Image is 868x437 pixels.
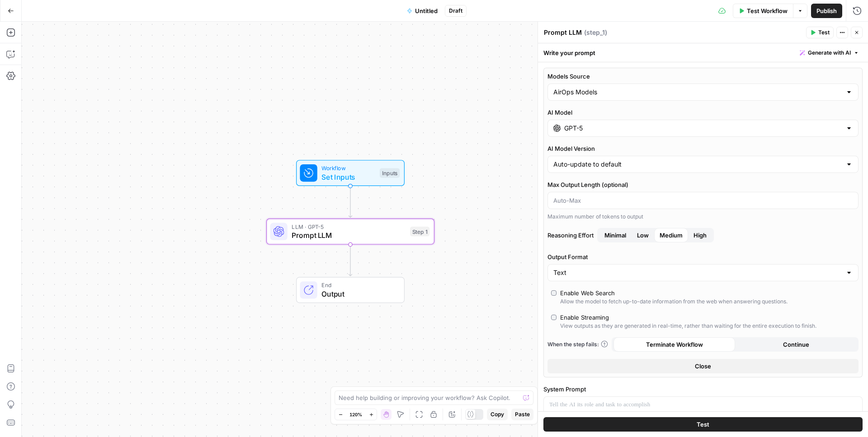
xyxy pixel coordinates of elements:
input: Auto-update to default [553,160,842,169]
label: Output Format [547,252,859,261]
span: Terminate Workflow [646,340,703,349]
button: Generate with AI [796,47,863,59]
input: Text [553,268,842,277]
div: Inputs [380,168,400,178]
span: Output [321,288,395,299]
input: Auto-Max [553,196,853,205]
textarea: Prompt LLM [544,28,582,37]
input: Enable StreamingView outputs as they are generated in real-time, rather than waiting for the enti... [551,315,557,320]
span: Test [818,28,830,37]
button: Reasoning EffortMinimalLowMedium [688,228,712,242]
button: Test [543,417,863,432]
button: Reasoning EffortMinimalMediumHigh [632,228,654,242]
span: Publish [816,6,837,15]
input: Enable Web SearchAllow the model to fetch up-to-date information from the web when answering ques... [551,290,557,296]
label: System Prompt [543,385,863,394]
button: Continue [735,337,857,352]
span: Continue [783,340,809,349]
button: Copy [487,409,508,420]
button: Publish [811,4,842,18]
span: Set Inputs [321,172,375,182]
button: Reasoning EffortLowMediumHigh [599,228,632,242]
span: LLM · GPT-5 [292,222,406,231]
label: AI Model [547,108,859,117]
span: ( step_1 ) [584,28,607,37]
button: Close [547,359,859,373]
span: Test Workflow [747,6,788,15]
span: Minimal [604,231,626,240]
button: Test [806,27,834,38]
input: Select a model [564,124,842,133]
div: LLM · GPT-5Prompt LLMStep 1 [266,218,434,245]
div: Enable Web Search [560,288,615,298]
span: Copy [491,410,504,418]
div: View outputs as they are generated in real-time, rather than waiting for the entire execution to ... [560,322,816,330]
span: Untitled [415,6,438,15]
span: Test [697,420,709,429]
span: Draft [449,7,462,15]
span: Medium [660,231,683,240]
span: Low [637,231,649,240]
div: EndOutput [266,277,434,303]
label: Models Source [547,72,859,81]
span: Close [695,362,711,371]
label: AI Model Version [547,144,859,153]
span: High [693,231,707,240]
span: Workflow [321,164,375,172]
label: Reasoning Effort [547,228,859,242]
a: When the step fails: [547,340,608,349]
input: AirOps Models [553,88,842,97]
label: Max Output Length (optional) [547,180,859,189]
g: Edge from start to step_1 [349,186,352,218]
div: Maximum number of tokens to output [547,213,859,221]
g: Edge from step_1 to end [349,245,352,276]
span: Prompt LLM [292,230,406,241]
div: Enable Streaming [560,313,609,322]
div: Write your prompt [538,43,868,62]
div: Allow the model to fetch up-to-date information from the web when answering questions. [560,298,788,306]
button: Test Workflow [733,4,793,18]
div: WorkflowSet InputsInputs [266,160,434,186]
div: Step 1 [410,227,429,237]
span: End [321,281,395,289]
button: Untitled [401,4,443,18]
button: Paste [511,409,533,420]
span: Paste [515,410,530,418]
span: Generate with AI [808,49,851,57]
span: 120% [349,411,362,418]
